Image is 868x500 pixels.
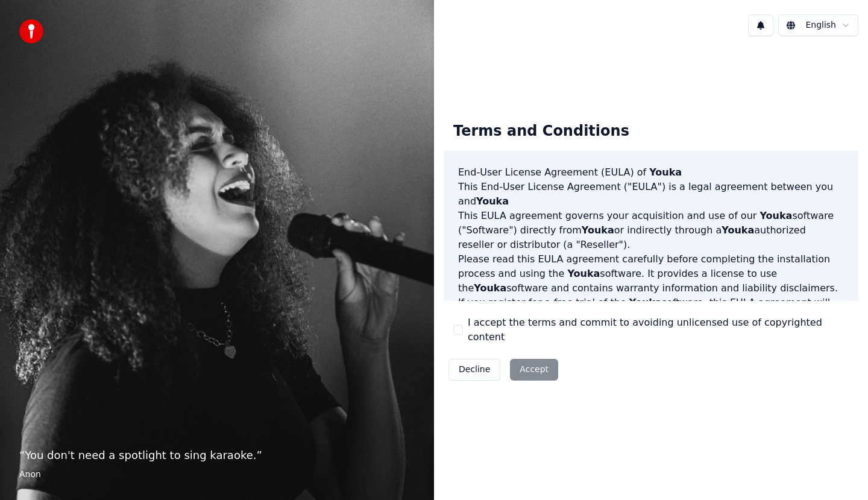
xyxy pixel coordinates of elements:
[759,210,792,221] span: Youka
[649,166,682,178] span: Youka
[458,296,844,353] p: If you register for a free trial of the software, this EULA agreement will also govern that trial...
[474,282,506,294] span: Youka
[567,268,600,279] span: Youka
[582,224,614,236] span: Youka
[722,224,754,236] span: Youka
[468,315,849,344] label: I accept the terms and commit to avoiding unlicensed use of copyrighted content
[19,447,415,464] p: “ You don't need a spotlight to sing karaoke. ”
[629,297,662,308] span: Youka
[19,19,43,43] img: youka
[458,209,844,252] p: This EULA agreement governs your acquisition and use of our software ("Software") directly from o...
[458,165,844,180] h3: End-User License Agreement (EULA) of
[458,180,844,209] p: This End-User License Agreement ("EULA") is a legal agreement between you and
[448,359,500,381] button: Decline
[19,469,415,481] footer: Anon
[476,195,509,207] span: Youka
[458,252,844,296] p: Please read this EULA agreement carefully before completing the installation process and using th...
[444,112,639,151] div: Terms and Conditions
